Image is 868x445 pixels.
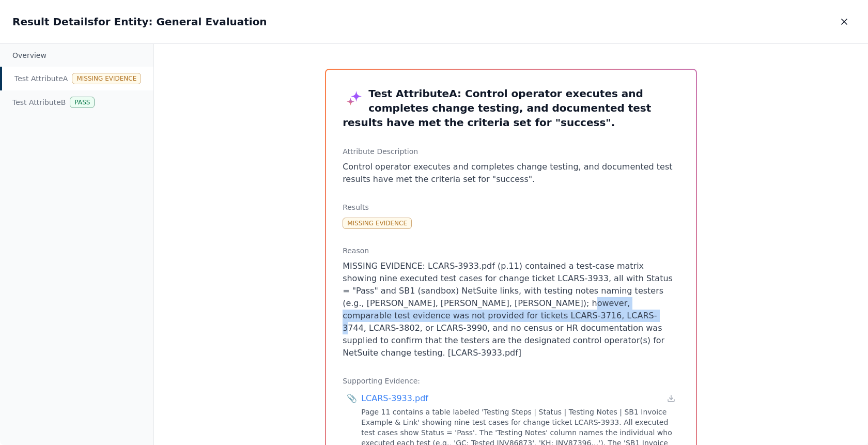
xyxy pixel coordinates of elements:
[343,245,679,256] h3: Reason
[12,14,267,29] h2: Result Details for Entity: General Evaluation
[343,146,679,157] h3: Attribute Description
[667,394,675,403] a: Download file
[70,97,95,108] div: Pass
[72,73,141,84] div: Missing Evidence
[343,202,679,212] h3: Results
[343,161,679,186] p: Control operator executes and completes change testing, and documented test results have met the ...
[343,218,412,229] div: Missing Evidence
[343,260,679,359] p: MISSING EVIDENCE: LCARS-3933.pdf (p.11) contained a test-case matrix showing nine executed test c...
[343,376,679,386] h3: Supporting Evidence:
[343,86,679,130] h3: Test Attribute A : Control operator executes and completes change testing, and documented test re...
[347,392,357,405] span: 📎
[361,392,428,405] div: LCARS-3933.pdf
